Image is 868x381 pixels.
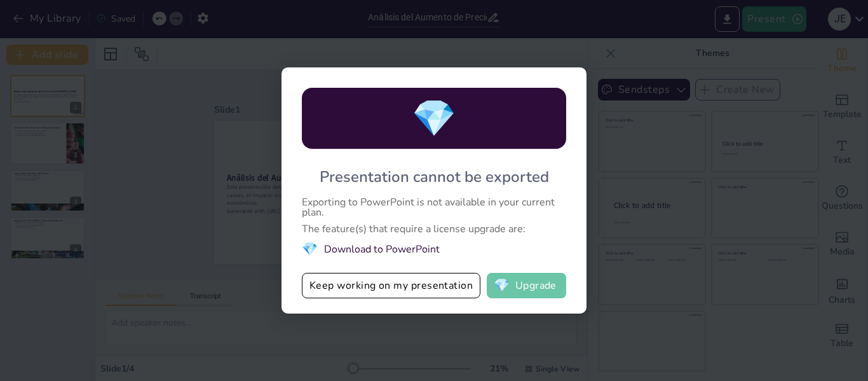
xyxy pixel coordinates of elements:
[320,167,549,187] div: Presentation cannot be exported
[412,94,456,143] span: diamond
[302,224,566,234] div: The feature(s) that require a license upgrade are:
[494,279,510,292] span: diamond
[302,197,566,218] div: Exporting to PowerPoint is not available in your current plan.
[302,240,318,258] span: diamond
[302,273,480,298] button: Keep working on my presentation
[302,240,566,258] li: Download to PowerPoint
[487,273,566,298] button: diamondUpgrade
